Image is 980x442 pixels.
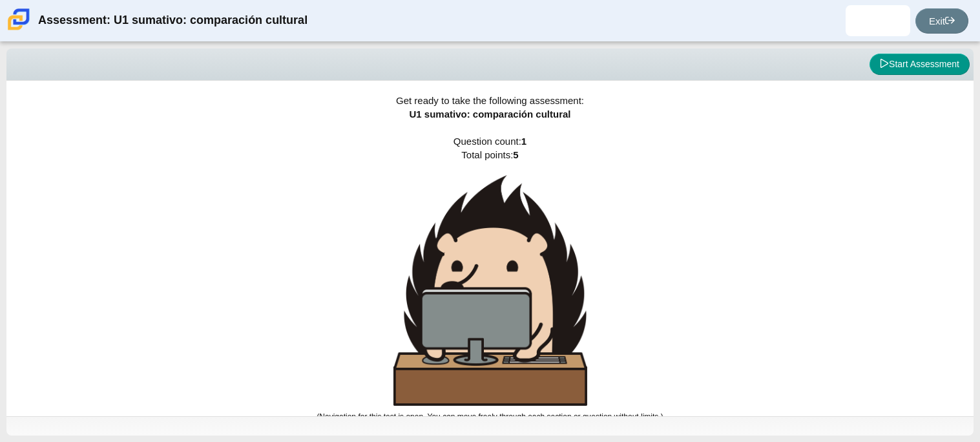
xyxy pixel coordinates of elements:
small: (Navigation for this test is open. You can move freely through each section or question without l... [317,412,663,421]
b: 5 [513,149,518,160]
span: U1 sumativo: comparación cultural [409,109,570,120]
span: Get ready to take the following assessment: [396,95,584,106]
img: Carmen School of Science & Technology [5,6,32,33]
button: Start Assessment [870,54,970,76]
span: Question count: Total points: [317,136,663,421]
img: andrea.luis.PsbQIa [868,10,888,31]
b: 1 [521,136,526,147]
a: Exit [915,8,968,34]
div: Assessment: U1 sumativo: comparación cultural [38,5,308,36]
img: hedgehog-behind-computer-large.png [393,175,587,406]
a: Carmen School of Science & Technology [5,24,32,35]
